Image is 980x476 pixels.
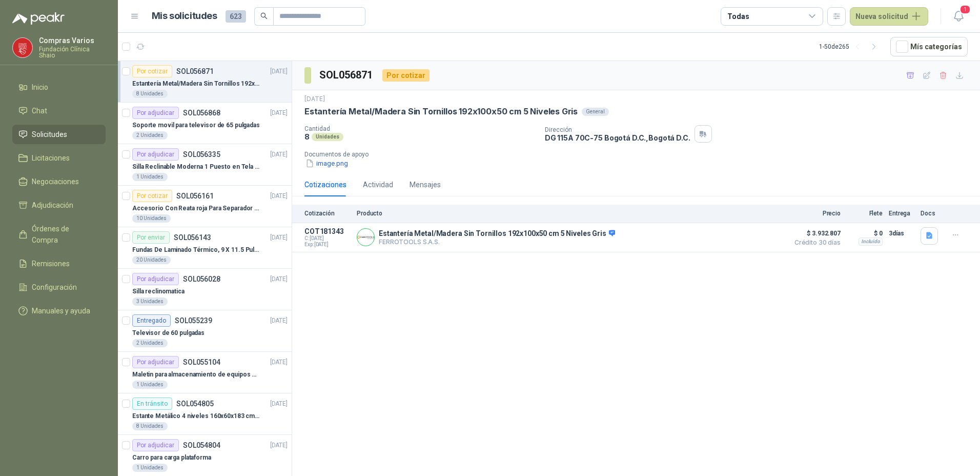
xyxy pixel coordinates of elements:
[357,210,783,217] p: Producto
[12,301,106,321] a: Manuales y ayuda
[39,46,106,58] p: Fundación Clínica Shaio
[12,125,106,144] a: Solicitudes
[183,151,220,158] p: SOL056335
[363,179,393,190] div: Actividad
[32,129,67,140] span: Solicitudes
[312,133,343,141] div: Unidades
[32,258,70,269] span: Remisiones
[118,61,292,103] a: Por cotizarSOL056871[DATE] Estantería Metal/Madera Sin Tornillos 192x100x50 cm 5 Niveles Gris8 Un...
[304,94,325,104] p: [DATE]
[132,370,260,380] p: Maletin para almacenamiento de equipos medicos kits de primeros auxilios
[582,108,609,116] div: General
[959,5,971,14] span: 1
[132,464,168,472] div: 1 Unidades
[270,399,288,409] p: [DATE]
[175,317,212,324] p: SOL055239
[270,316,288,326] p: [DATE]
[32,82,48,93] span: Inicio
[270,150,288,160] p: [DATE]
[410,179,441,190] div: Mensajes
[32,176,79,187] span: Negociaciones
[949,7,968,26] button: 1
[32,105,47,116] span: Chat
[32,200,73,211] span: Adjudicación
[850,7,928,26] button: Nueva solicitud
[132,214,171,223] div: 10 Unidades
[12,219,106,250] a: Órdenes de Compra
[12,148,106,168] a: Licitaciones
[118,186,292,227] a: Por cotizarSOL056161[DATE] Accesorio Con Reata roja Para Separador De Fila10 Unidades
[379,238,615,246] p: FERROTOOLS S.A.S.
[118,103,292,144] a: Por adjudicarSOL056868[DATE] Soporte movil para televisor de 65 pulgadas2 Unidades
[304,106,578,117] p: Estantería Metal/Madera Sin Tornillos 192x100x50 cm 5 Niveles Gris
[39,37,106,44] p: Compras Varios
[132,298,168,306] div: 3 Unidades
[132,287,185,296] p: Silla reclinomatica
[270,191,288,201] p: [DATE]
[226,10,246,23] span: 623
[132,173,168,181] div: 1 Unidades
[118,352,292,393] a: Por adjudicarSOL055104[DATE] Maletin para almacenamiento de equipos medicos kits de primeros auxi...
[132,65,172,77] div: Por cotizar
[132,162,260,172] p: Silla Reclinable Moderna 1 Puesto en Tela Mecánica Praxis Elite Living
[132,411,260,421] p: Estante Metálico 4 niveles 160x60x183 cm Fixser
[176,400,214,407] p: SOL054805
[132,79,260,89] p: Estantería Metal/Madera Sin Tornillos 192x100x50 cm 5 Niveles Gris
[270,358,288,367] p: [DATE]
[304,151,976,158] p: Documentos de apoyo
[12,12,65,25] img: Logo peakr
[132,439,179,451] div: Por adjudicar
[132,381,168,389] div: 1 Unidades
[545,133,690,142] p: DG 115A 70C-75 Bogotá D.C. , Bogotá D.C.
[789,240,841,246] span: Crédito 30 días
[921,210,941,217] p: Docs
[132,422,168,430] div: 8 Unidades
[270,67,288,76] p: [DATE]
[270,108,288,118] p: [DATE]
[132,339,168,347] div: 2 Unidades
[132,356,179,368] div: Por adjudicar
[789,227,841,240] span: $ 3.932.807
[304,242,351,248] span: Exp: [DATE]
[132,190,172,202] div: Por cotizar
[304,125,537,132] p: Cantidad
[32,305,90,316] span: Manuales y ayuda
[132,107,179,119] div: Por adjudicar
[889,210,914,217] p: Entrega
[132,204,260,213] p: Accesorio Con Reata roja Para Separador De Fila
[13,38,32,57] img: Company Logo
[304,132,310,141] p: 8
[32,223,96,246] span: Órdenes de Compra
[132,453,211,463] p: Carro para carga plataforma
[12,77,106,97] a: Inicio
[132,90,168,98] div: 8 Unidades
[12,101,106,121] a: Chat
[183,359,220,366] p: SOL055104
[132,398,172,410] div: En tránsito
[183,442,220,449] p: SOL054804
[304,235,351,242] span: C: [DATE]
[819,38,882,55] div: 1 - 50 de 265
[859,237,883,246] div: Incluido
[304,227,351,235] p: COT181343
[118,144,292,186] a: Por adjudicarSOL056335[DATE] Silla Reclinable Moderna 1 Puesto en Tela Mecánica Praxis Elite Livi...
[789,210,841,217] p: Precio
[32,152,70,164] span: Licitaciones
[132,148,179,161] div: Por adjudicar
[382,69,430,82] div: Por cotizar
[270,233,288,243] p: [DATE]
[727,11,749,22] div: Todas
[176,192,214,200] p: SOL056161
[132,273,179,285] div: Por adjudicar
[847,210,883,217] p: Flete
[357,229,374,246] img: Company Logo
[12,172,106,191] a: Negociaciones
[270,441,288,450] p: [DATE]
[379,229,615,239] p: Estantería Metal/Madera Sin Tornillos 192x100x50 cm 5 Niveles Gris
[890,37,968,56] button: Mís categorías
[847,227,883,240] p: $ 0
[12,195,106,215] a: Adjudicación
[183,109,220,116] p: SOL056868
[304,210,351,217] p: Cotización
[545,126,690,133] p: Dirección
